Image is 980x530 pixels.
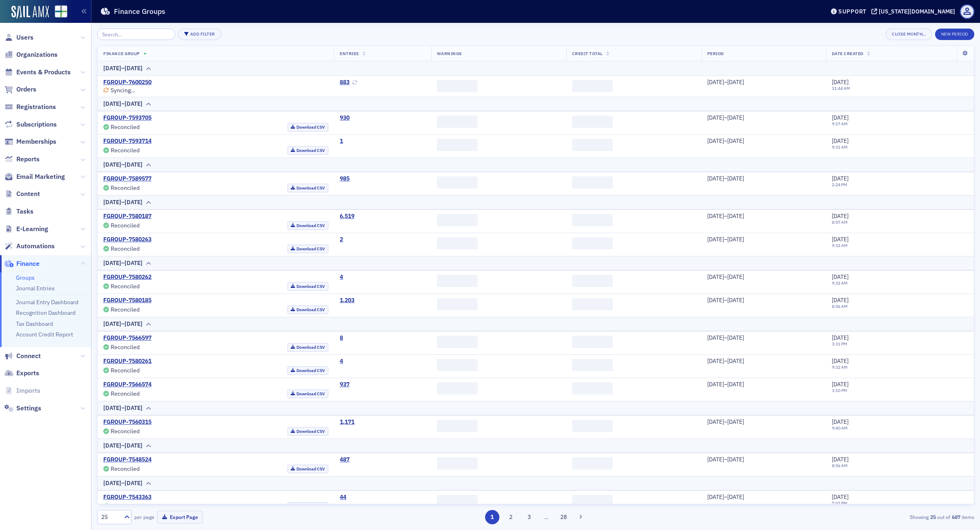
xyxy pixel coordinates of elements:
a: Orders [4,85,36,94]
span: [DATE] [832,418,849,425]
span: Reports [16,155,40,164]
span: Entries [340,51,359,56]
div: [DATE]–[DATE] [103,64,143,73]
span: ‌ [437,495,478,507]
span: … [541,513,552,521]
a: 985 [340,175,350,183]
a: 4 [340,274,343,281]
a: 930 [340,114,350,122]
time: 9:32 AM [832,280,848,286]
span: ‌ [572,420,613,432]
div: Showing out of items [688,513,974,521]
span: Imports [16,386,40,395]
a: FGROUP-7593705 [103,114,151,122]
div: Reconciled [111,223,140,228]
a: 8 [340,334,343,342]
a: FGROUP-7580261 [103,358,151,365]
a: Automations [4,242,55,251]
span: ‌ [437,116,478,128]
button: 3 [522,510,537,524]
div: Reconciled [111,345,140,350]
span: [DATE] [832,114,849,121]
span: [DATE] [832,296,849,304]
span: Tasks [16,207,33,216]
a: Download CSV [287,305,329,314]
span: ‌ [572,298,613,310]
time: 3:10 PM [832,387,847,393]
span: [DATE] [832,357,849,365]
a: Settings [4,404,41,413]
img: SailAMX [11,6,49,19]
time: 7:02 PM [832,500,847,506]
div: Reconciled [111,247,140,251]
a: Download CSV [287,245,329,253]
span: ‌ [437,382,478,394]
img: SailAMX [55,5,67,18]
span: ‌ [572,176,613,189]
time: 2:24 PM [832,182,847,187]
button: 28 [557,510,571,524]
div: [DATE]–[DATE] [707,114,820,122]
time: 9:40 AM [832,425,848,431]
a: FGROUP-7580263 [103,236,151,243]
div: Reconciled [111,125,140,129]
a: Reports [4,155,40,164]
time: 9:32 AM [832,364,848,370]
span: Finance [16,259,40,268]
a: 4 [340,358,343,365]
a: Tax Dashboard [16,320,53,327]
div: [DATE]–[DATE] [103,259,143,267]
div: [DATE]–[DATE] [707,358,820,365]
div: Reconciled [111,467,140,471]
button: [US_STATE][DOMAIN_NAME] [871,9,958,14]
span: Email Marketing [16,172,65,181]
span: E-Learning [16,225,48,234]
a: 1,171 [340,419,354,426]
span: [DATE] [832,236,849,243]
a: Users [4,33,33,42]
button: New Period [935,29,974,40]
div: [DATE]–[DATE] [103,479,143,488]
div: [DATE]–[DATE] [707,236,820,243]
a: FGROUP-7543363 [103,494,151,501]
div: Reconciled [111,148,140,153]
div: [DATE]–[DATE] [707,297,820,304]
span: Exports [16,369,39,378]
div: 25 [101,513,119,521]
a: FGROUP-7580262 [103,274,151,281]
button: 1 [485,510,499,524]
a: Exports [4,369,39,378]
a: Registrations [4,102,56,111]
a: Content [4,189,40,198]
a: Finance [4,259,40,268]
span: Organizations [16,50,58,59]
span: Subscriptions [16,120,57,129]
div: [DATE]–[DATE] [707,274,820,281]
a: Download CSV [287,366,329,375]
a: 2 [340,236,343,243]
a: Groups [16,274,35,281]
div: [DATE]–[DATE] [707,494,820,501]
span: Automations [16,242,55,251]
span: [DATE] [832,273,849,281]
a: Subscriptions [4,120,57,129]
span: ‌ [572,139,613,151]
div: [DATE]–[DATE] [707,79,820,86]
span: ‌ [572,336,613,348]
a: Download CSV [287,465,329,473]
time: 11:44 AM [832,85,850,91]
a: 937 [340,381,350,388]
div: Reconciled [111,429,140,434]
label: per page [134,513,154,521]
div: Reconciled [111,284,140,289]
div: [DATE]–[DATE] [103,160,143,169]
a: FGROUP-7548524 [103,456,151,463]
span: Settings [16,404,41,413]
div: [DATE]–[DATE] [707,138,820,145]
span: Registrations [16,102,56,111]
a: 44 [340,494,346,501]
